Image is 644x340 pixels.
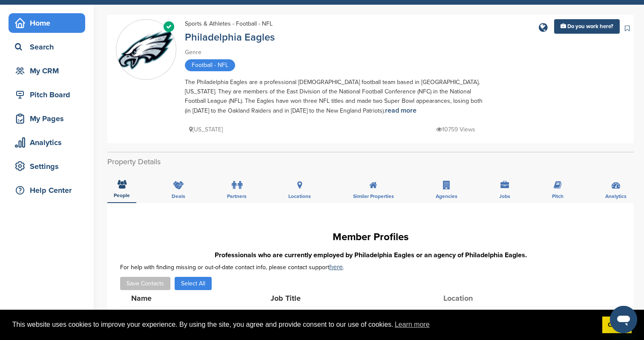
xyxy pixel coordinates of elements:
[385,106,417,115] a: read more
[554,19,620,34] a: Do you work here?
[329,263,343,271] a: here
[605,194,627,199] span: Analytics
[436,194,457,199] span: Agencies
[13,15,85,31] div: Home
[13,135,85,150] div: Analytics
[114,193,130,198] span: People
[353,194,394,199] span: Similar Properties
[9,85,85,105] a: Pitch Board
[185,48,483,57] div: Genre
[120,250,621,260] h3: Professionals who are currently employed by Philadelphia Eagles or an agency of Philadelphia Eagles.
[288,194,311,199] span: Locations
[13,159,85,174] div: Settings
[9,13,85,33] a: Home
[12,318,595,331] span: This website uses cookies to improve your experience. By using the site, you agree and provide co...
[185,59,235,71] span: Football - NFL
[610,306,637,333] iframe: Button to launch messaging window
[13,87,85,102] div: Pitch Board
[567,23,613,30] span: Do you work here?
[116,28,176,71] img: Sponsorpitch & Philadelphia Eagles
[602,317,632,334] a: dismiss cookie message
[9,109,85,128] a: My Pages
[172,194,185,199] span: Deals
[13,63,85,78] div: My CRM
[552,194,563,199] span: Pitch
[189,124,223,135] p: [US_STATE]
[443,294,507,302] div: Location
[131,294,225,302] div: Name
[13,111,85,126] div: My Pages
[9,157,85,176] a: Settings
[9,37,85,57] a: Search
[185,31,275,44] a: Philadelphia Eagles
[9,180,85,200] a: Help Center
[120,264,621,270] div: For help with finding missing or out-of-date contact info, please contact support .
[499,194,510,199] span: Jobs
[436,124,475,135] p: 10759 Views
[9,61,85,81] a: My CRM
[9,133,85,152] a: Analytics
[270,294,398,302] div: Job Title
[132,307,621,337] a: EB [PERSON_NAME] Director Unlock Profile
[227,194,247,199] span: Partners
[394,318,431,331] a: learn more about cookies
[120,230,621,245] h1: Member Profiles
[120,277,170,290] button: Save Contacts
[185,19,273,29] div: Sports & Athletes - Football - NFL
[13,39,85,55] div: Search
[175,277,212,290] button: Select All
[13,183,85,198] div: Help Center
[107,156,634,168] h2: Property Details
[185,78,483,116] div: The Philadelphia Eagles are a professional [DEMOGRAPHIC_DATA] football team based in [GEOGRAPHIC_...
